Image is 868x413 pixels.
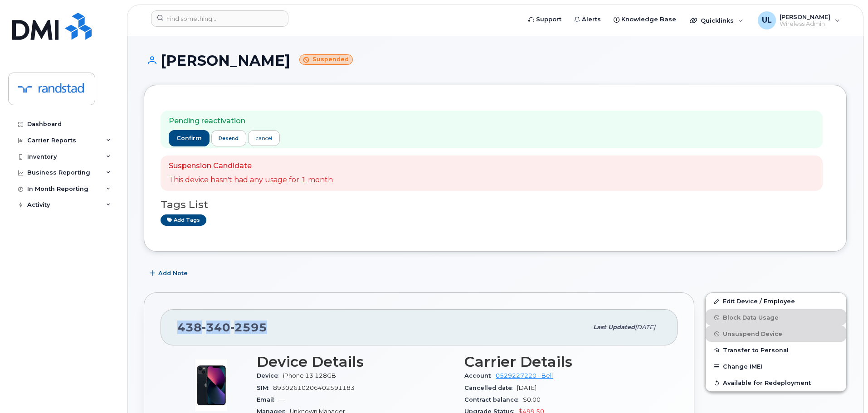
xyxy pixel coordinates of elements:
span: $0.00 [523,396,541,403]
a: Edit Device / Employee [706,293,846,309]
p: This device hasn't had any usage for 1 month [169,175,333,185]
span: [DATE] [635,324,655,330]
a: Add tags [161,214,206,226]
button: Add Note [144,265,195,282]
span: SIM [257,384,273,391]
p: Suspension Candidate [169,161,333,171]
h3: Tags List [161,199,830,210]
small: Suspended [299,54,353,65]
p: Pending reactivation [169,116,280,126]
span: Email [257,396,279,403]
h3: Device Details [257,354,454,370]
button: resend [211,130,247,146]
span: Last updated [593,324,635,330]
button: Change IMEI [706,358,846,374]
span: Cancelled date [464,384,517,391]
img: image20231002-3703462-1ig824h.jpeg [184,358,239,413]
div: cancel [256,134,272,142]
span: resend [219,135,239,142]
span: — [279,396,285,403]
span: Unsuspend Device [723,330,782,337]
span: confirm [176,134,202,142]
span: Add Note [158,269,188,277]
span: Device [257,372,283,379]
button: Available for Redeployment [706,374,846,391]
h1: [PERSON_NAME] [144,53,847,68]
button: confirm [169,130,210,146]
a: 0529227220 - Bell [496,372,553,379]
span: 2595 [230,321,267,334]
h3: Carrier Details [464,354,661,370]
span: 438 [177,321,267,334]
button: Unsuspend Device [706,326,846,342]
button: Transfer to Personal [706,342,846,358]
span: [DATE] [517,384,536,391]
button: Block Data Usage [706,309,846,326]
span: iPhone 13 128GB [283,372,336,379]
span: Available for Redeployment [723,379,811,386]
span: 89302610206402591183 [273,384,355,391]
a: cancel [248,130,280,146]
span: Contract balance [464,396,523,403]
span: 340 [202,321,230,334]
span: Account [464,372,496,379]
